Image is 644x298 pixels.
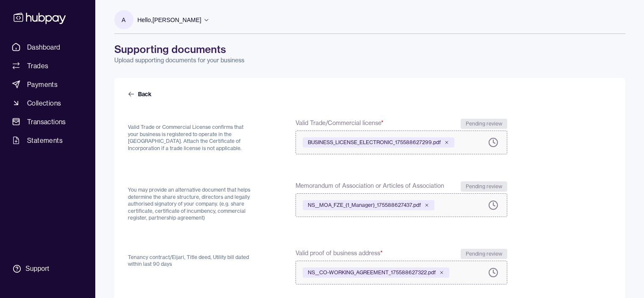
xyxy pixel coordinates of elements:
p: Tenancy contract/Eijari, Title deed, Utility bill dated within last 90 days [128,254,255,268]
p: Valid Trade or Commercial License confirms that your business is registered to operate in the [GE... [128,124,255,152]
span: Payments [27,79,58,89]
a: Collections [8,95,87,111]
span: Transactions [27,117,66,127]
div: Pending review [461,119,507,129]
span: Statements [27,135,63,145]
p: You may provide an alternative document that helps determine the share structure, directors and l... [128,187,255,222]
span: Valid Trade/Commercial license [296,119,384,129]
a: Trades [8,58,87,73]
span: NS__CO-WORKING_AGREEMENT_175588627322.pdf [308,269,436,276]
span: Memorandum of Association or Articles of Association [296,181,444,192]
a: Statements [8,133,87,148]
a: Back [128,90,153,98]
span: NS__MOA_FZE_(1_Manager)_175588627437.pdf [308,202,421,209]
a: Transactions [8,114,87,129]
div: Support [25,264,49,273]
span: Dashboard [27,42,61,52]
h1: Supporting documents [114,42,625,56]
span: Trades [27,61,48,71]
p: Hello, [PERSON_NAME] [138,15,202,25]
p: Upload supporting documents for your business [114,56,625,64]
a: Dashboard [8,39,87,55]
a: Support [8,260,87,278]
a: Payments [8,77,87,92]
div: Pending review [461,181,507,192]
p: A [122,15,125,25]
div: Pending review [461,249,507,259]
span: BUSINESS_LICENSE_ELECTRONIC_175588627299.pdf [308,139,441,146]
span: Collections [27,98,61,108]
span: Valid proof of business address [296,249,383,259]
